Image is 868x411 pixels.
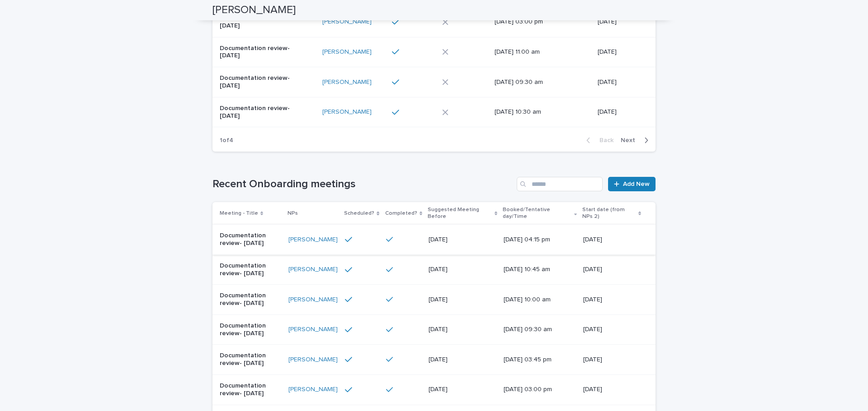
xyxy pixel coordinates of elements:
[594,137,613,143] span: Back
[621,137,641,143] span: Next
[212,37,656,67] tr: Documentation review- [DATE][PERSON_NAME] [DATE] 11:00 am[DATE]
[220,105,295,120] p: Documentation review- [DATE]
[503,205,572,222] p: Booked/Tentative day/Time
[212,314,656,345] tr: Documentation review- [DATE][PERSON_NAME] [DATE][DATE] 09:30 am[DATE]
[212,375,656,405] tr: Documentation review- [DATE][PERSON_NAME] [DATE][DATE] 03:00 pm[DATE]
[220,232,281,247] p: Documentation review- [DATE]
[429,236,493,244] p: [DATE]
[579,136,617,144] button: Back
[288,236,338,244] a: [PERSON_NAME]
[322,18,372,26] a: [PERSON_NAME]
[617,136,656,144] button: Next
[220,45,295,60] p: Documentation review- [DATE]
[583,296,641,304] p: [DATE]
[598,48,641,56] p: [DATE]
[288,356,338,364] a: [PERSON_NAME]
[495,18,570,26] p: [DATE] 03:00 pm
[220,352,281,367] p: Documentation review- [DATE]
[495,48,570,56] p: [DATE] 11:00 am
[583,386,641,393] p: [DATE]
[598,18,641,26] p: [DATE]
[220,322,281,337] p: Documentation review- [DATE]
[504,326,568,333] p: [DATE] 09:30 am
[517,177,603,191] input: Search
[220,262,281,277] p: Documentation review- [DATE]
[429,326,493,333] p: [DATE]
[220,292,281,307] p: Documentation review- [DATE]
[429,356,493,364] p: [DATE]
[583,356,641,364] p: [DATE]
[288,266,338,273] a: [PERSON_NAME]
[504,356,568,364] p: [DATE] 03:45 pm
[504,266,568,273] p: [DATE] 10:45 am
[598,108,641,116] p: [DATE]
[212,345,656,375] tr: Documentation review- [DATE][PERSON_NAME] [DATE][DATE] 03:45 pm[DATE]
[583,326,641,333] p: [DATE]
[504,296,568,304] p: [DATE] 10:00 am
[212,129,241,152] p: 1 of 4
[429,386,493,393] p: [DATE]
[322,48,372,56] a: [PERSON_NAME]
[220,14,295,30] p: Documentation review- [DATE]
[212,67,656,97] tr: Documentation review- [DATE][PERSON_NAME] [DATE] 09:30 am[DATE]
[212,4,296,17] h2: [PERSON_NAME]
[288,296,338,304] a: [PERSON_NAME]
[583,236,641,244] p: [DATE]
[212,254,656,285] tr: Documentation review- [DATE][PERSON_NAME] [DATE][DATE] 10:45 am[DATE]
[288,208,298,218] p: NPs
[504,236,568,244] p: [DATE] 04:15 pm
[583,266,641,273] p: [DATE]
[428,205,492,222] p: Suggested Meeting Before
[623,181,650,187] span: Add New
[504,386,568,393] p: [DATE] 03:00 pm
[429,266,493,273] p: [DATE]
[212,178,513,191] h1: Recent Onboarding meetings
[288,386,338,393] a: [PERSON_NAME]
[598,79,641,86] p: [DATE]
[322,79,372,86] a: [PERSON_NAME]
[288,326,338,333] a: [PERSON_NAME]
[212,7,656,37] tr: Documentation review- [DATE][PERSON_NAME] [DATE] 03:00 pm[DATE]
[220,382,281,397] p: Documentation review- [DATE]
[495,79,570,86] p: [DATE] 09:30 am
[429,296,493,304] p: [DATE]
[582,205,636,222] p: Start date (from NPs 2)
[220,208,258,218] p: Meeting - Title
[385,208,417,218] p: Completed?
[608,177,656,191] a: Add New
[495,108,570,116] p: [DATE] 10:30 am
[212,97,656,127] tr: Documentation review- [DATE][PERSON_NAME] [DATE] 10:30 am[DATE]
[344,208,374,218] p: Scheduled?
[212,285,656,315] tr: Documentation review- [DATE][PERSON_NAME] [DATE][DATE] 10:00 am[DATE]
[322,108,372,116] a: [PERSON_NAME]
[212,225,656,255] tr: Documentation review- [DATE][PERSON_NAME] [DATE][DATE] 04:15 pm[DATE]
[220,74,295,90] p: Documentation review- [DATE]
